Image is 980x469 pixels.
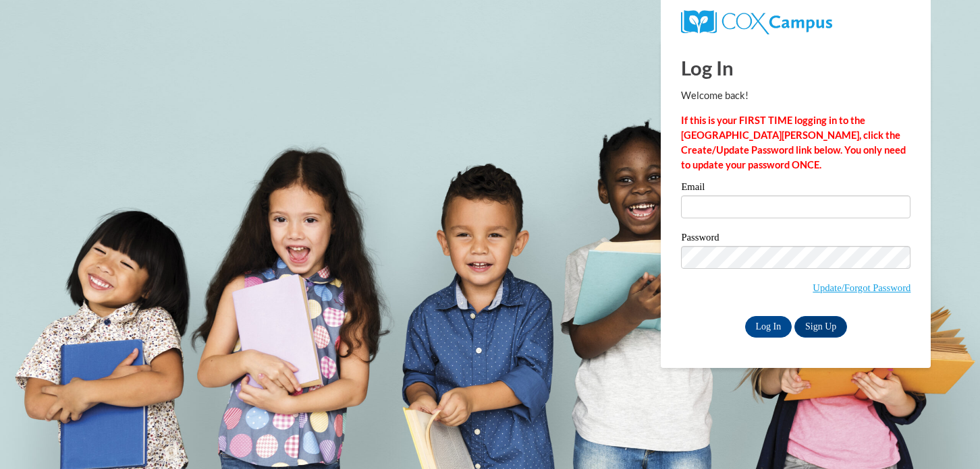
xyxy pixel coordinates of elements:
h1: Log In [681,54,910,82]
label: Email [681,182,910,195]
strong: If this is your FIRST TIME logging in to the [GEOGRAPHIC_DATA][PERSON_NAME], click the Create/Upd... [681,115,906,170]
img: COX Campus [681,10,832,34]
input: Log In [745,316,792,338]
label: Password [681,232,910,246]
a: Update/Forgot Password [813,282,910,293]
a: Sign Up [794,316,847,338]
a: COX Campus [681,15,832,27]
p: Welcome back! [681,88,910,103]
